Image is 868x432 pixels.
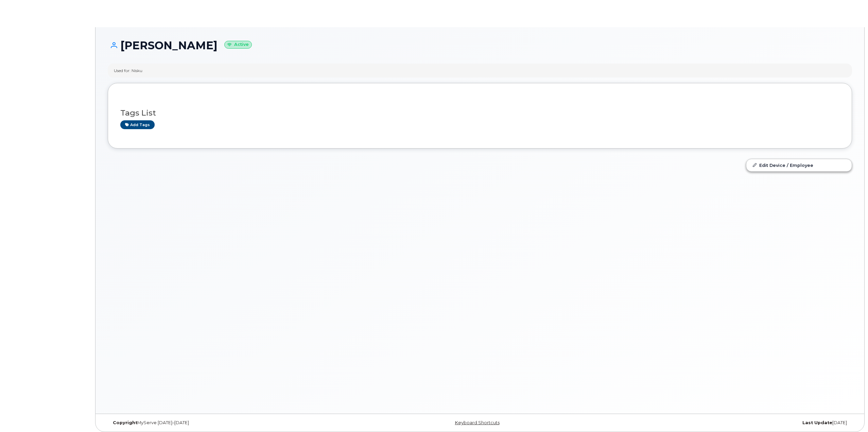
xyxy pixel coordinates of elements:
strong: Last Update [802,420,832,425]
small: Active [224,41,252,49]
h1: [PERSON_NAME] [108,39,852,51]
div: Used for: Nisku [114,68,142,73]
div: [DATE] [604,420,852,426]
strong: Copyright [113,420,137,425]
a: Add tags [120,120,155,129]
div: MyServe [DATE]–[DATE] [108,420,356,426]
a: Keyboard Shortcuts [455,420,500,425]
a: Edit Device / Employee [746,159,852,171]
h3: Tags List [120,109,839,117]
